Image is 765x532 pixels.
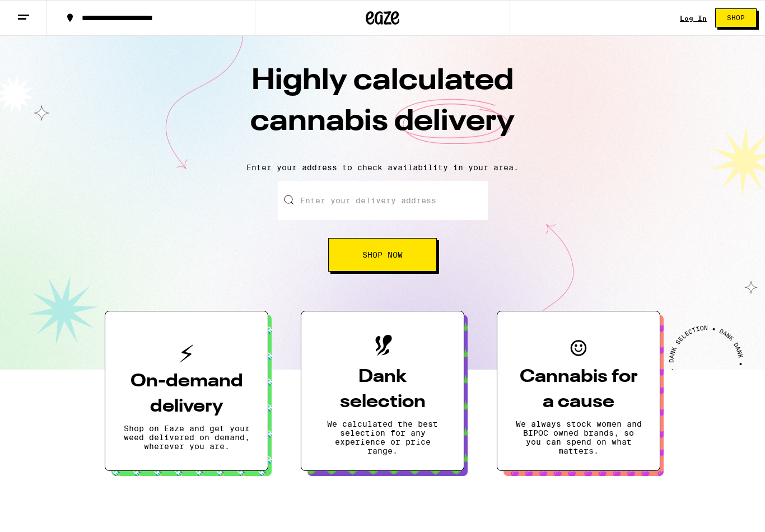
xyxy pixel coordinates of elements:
h3: On-demand delivery [123,369,250,419]
h3: Dank selection [319,365,446,415]
div: Log In [680,15,707,22]
span: Shop [727,15,745,21]
p: We calculated the best selection for any experience or price range. [319,419,446,455]
button: On-demand deliveryShop on Eaze and get your weed delivered on demand, wherever you are. [105,311,268,471]
p: Enter your address to check availability in your area. [11,163,754,172]
button: Cannabis for a causeWe always stock women and BIPOC owned brands, so you can spend on what matters. [497,311,660,471]
button: Shop [715,8,757,27]
button: Dank selectionWe calculated the best selection for any experience or price range. [301,311,464,471]
button: Shop Now [328,238,437,272]
span: Shop Now [362,251,403,259]
h3: Cannabis for a cause [515,365,642,415]
p: We always stock women and BIPOC owned brands, so you can spend on what matters. [515,419,642,455]
input: Enter your delivery address [278,181,488,220]
h1: Highly calculated cannabis delivery [186,61,579,154]
p: Shop on Eaze and get your weed delivered on demand, wherever you are. [123,424,250,451]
